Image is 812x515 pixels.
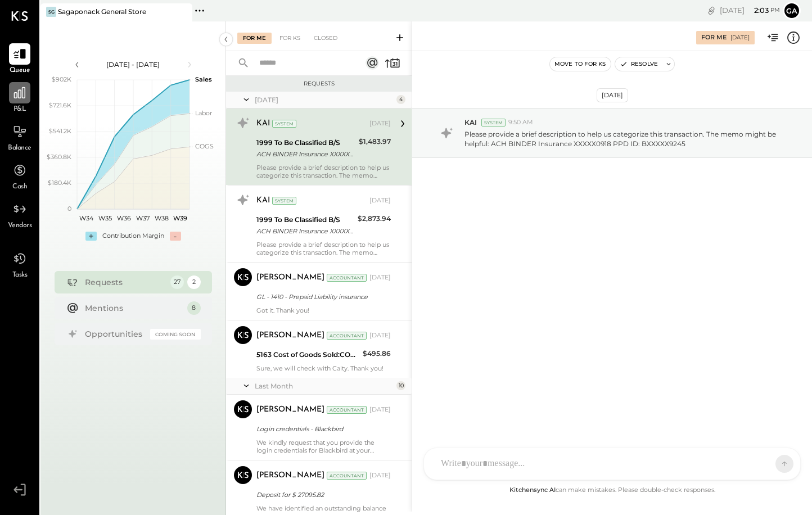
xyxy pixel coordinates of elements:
[232,80,406,88] div: Requests
[67,205,71,213] text: 0
[1,198,39,231] a: Vendors
[255,95,394,105] div: [DATE]
[1,121,39,153] a: Balance
[102,232,164,241] div: Contribution Margin
[706,4,717,16] div: copy link
[359,136,391,147] div: $1,483.97
[396,381,405,390] div: 10
[49,127,71,135] text: $541.2K
[12,182,27,192] span: Cash
[256,364,391,372] div: Sure, we will check with Caity. Thank you!
[508,118,533,127] span: 9:50 AM
[701,33,727,42] div: For Me
[256,272,324,283] div: [PERSON_NAME]
[47,153,71,161] text: $360.8K
[256,489,387,500] div: Deposit for $ 27095.82
[187,301,201,315] div: 8
[256,164,391,179] div: Please provide a brief description to help us categorize this transaction. The memo might be help...
[13,105,26,115] span: P&L
[52,75,71,83] text: $902K
[154,214,168,222] text: W38
[327,472,367,480] div: Accountant
[85,328,145,340] div: Opportunities
[256,137,355,148] div: 1999 To Be Classified B/S
[136,214,149,222] text: W37
[481,119,506,127] div: System
[255,381,394,391] div: Last Month
[369,331,391,340] div: [DATE]
[256,470,324,481] div: [PERSON_NAME]
[597,88,628,102] div: [DATE]
[256,291,387,302] div: GL - 1410 - Prepaid Liability insurance
[369,119,391,128] div: [DATE]
[363,348,391,359] div: $495.86
[79,214,94,222] text: W34
[48,179,71,187] text: $180.4K
[615,57,662,71] button: Resolve
[49,101,71,109] text: $721.6K
[783,2,801,20] button: ga
[464,129,786,148] p: Please provide a brief description to help us categorize this transaction. The memo might be help...
[173,214,187,222] text: W39
[85,277,165,288] div: Requests
[358,213,391,224] div: $2,873.94
[8,143,31,153] span: Balance
[308,33,343,44] div: Closed
[256,439,391,454] div: We kindly request that you provide the login credentials for Blackbird at your earliest convenien...
[1,43,39,76] a: Queue
[85,302,182,314] div: Mentions
[550,57,611,71] button: Move to for ks
[256,241,391,256] div: Please provide a brief description to help us categorize this transaction. The memo might be help...
[369,405,391,414] div: [DATE]
[1,248,39,281] a: Tasks
[274,33,306,44] div: For KS
[10,66,30,76] span: Queue
[256,423,387,435] div: Login credentials - Blackbird
[12,270,28,281] span: Tasks
[256,214,354,225] div: 1999 To Be Classified B/S
[85,232,97,241] div: +
[256,349,359,360] div: 5163 Cost of Goods Sold:COGS, Beverage:COGS, Coffee Bar
[8,221,32,231] span: Vendors
[396,95,405,104] div: 4
[256,148,355,160] div: ACH BINDER Insurance XXXXX0918 PPD ID: BXXXXX9245
[195,75,212,83] text: Sales
[720,5,780,16] div: [DATE]
[369,471,391,480] div: [DATE]
[170,275,184,289] div: 27
[237,33,272,44] div: For Me
[256,306,391,314] div: Got it. Thank you!
[58,7,146,16] div: Sagaponack General Store
[256,195,270,206] div: KAI
[272,120,296,128] div: System
[98,214,112,222] text: W35
[116,214,130,222] text: W36
[369,196,391,205] div: [DATE]
[256,118,270,129] div: KAI
[170,232,181,241] div: -
[195,142,214,150] text: COGS
[1,160,39,192] a: Cash
[256,404,324,415] div: [PERSON_NAME]
[195,109,212,117] text: Labor
[272,197,296,205] div: System
[730,34,750,42] div: [DATE]
[327,406,367,414] div: Accountant
[256,330,324,341] div: [PERSON_NAME]
[46,7,56,17] div: SG
[85,60,181,69] div: [DATE] - [DATE]
[369,273,391,282] div: [DATE]
[150,329,201,340] div: Coming Soon
[327,274,367,282] div: Accountant
[327,332,367,340] div: Accountant
[1,82,39,115] a: P&L
[187,275,201,289] div: 2
[256,225,354,237] div: ACH BINDER Insurance XXXXX0918 PPD ID: BXXXXX9245
[464,118,477,127] span: KAI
